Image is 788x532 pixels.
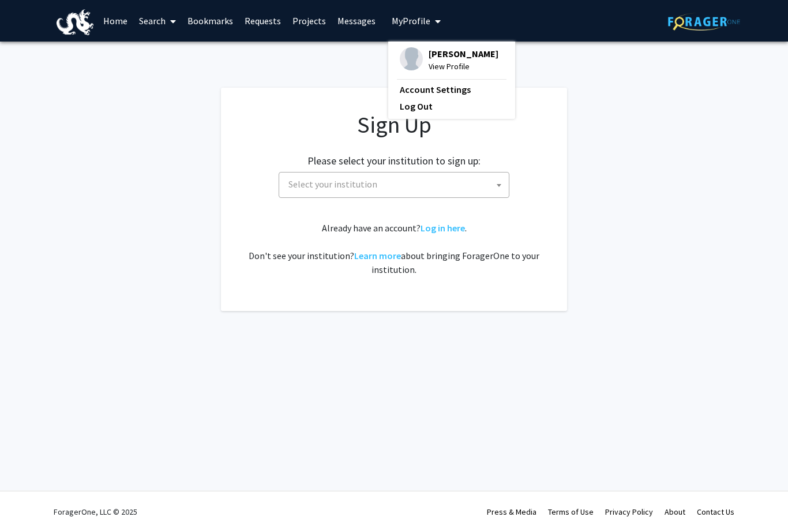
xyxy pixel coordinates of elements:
[9,480,49,523] iframe: Chat
[697,507,734,517] a: Contact Us
[487,507,536,517] a: Press & Media
[605,507,653,517] a: Privacy Policy
[665,507,685,517] a: About
[400,83,504,96] a: Account Settings
[400,47,498,73] div: Profile Picture[PERSON_NAME]View Profile
[244,111,544,138] h1: Sign Up
[354,250,401,261] a: Learn more about bringing ForagerOne to your institution
[307,155,481,167] h2: Please select your institution to sign up:
[421,222,465,234] a: Log in here
[279,172,509,198] span: Select your institution
[287,1,332,41] a: Projects
[332,1,381,41] a: Messages
[400,47,423,70] img: Profile Picture
[284,173,509,196] span: Select your institution
[57,9,93,35] img: Drexel University Logo
[54,492,137,532] div: ForagerOne, LLC © 2025
[288,178,377,190] span: Select your institution
[239,1,287,41] a: Requests
[548,507,594,517] a: Terms of Use
[392,15,430,27] span: My Profile
[400,99,504,113] a: Log Out
[182,1,239,41] a: Bookmarks
[133,1,182,41] a: Search
[429,60,498,73] span: View Profile
[244,221,544,276] div: Already have an account? . Don't see your institution? about bringing ForagerOne to your institut...
[668,13,740,31] img: ForagerOne Logo
[97,1,133,41] a: Home
[429,47,498,60] span: [PERSON_NAME]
